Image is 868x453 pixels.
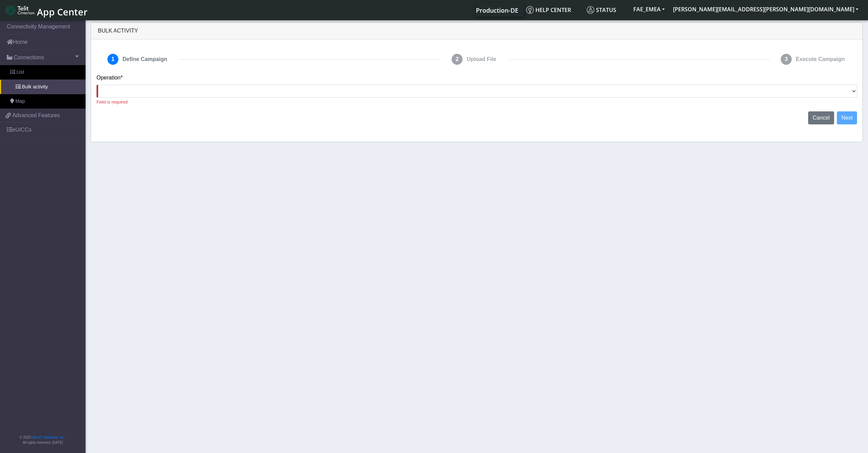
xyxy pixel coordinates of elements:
[31,436,65,439] a: Telit IoT Solutions, Inc.
[526,6,534,14] img: knowledge.svg
[96,99,128,105] small: Field is required
[96,74,123,82] label: Operation*
[5,5,34,16] img: logo-telit-cinterion-gw-new.png
[98,28,138,34] span: Bulk Activity
[523,3,584,17] a: Help center
[808,111,834,124] button: Cancel
[16,69,24,76] span: List
[837,111,857,124] button: Next
[14,53,44,62] span: Connections
[781,54,792,65] span: 3
[107,54,118,65] span: 1
[5,3,87,17] a: App Center
[37,5,88,18] span: App Center
[476,6,518,14] span: Production-DE
[813,115,830,121] span: Cancel
[629,3,669,15] button: FAE_EMEA
[587,6,616,14] span: Status
[526,6,571,14] span: Help center
[587,6,594,14] img: status.svg
[120,52,170,66] span: Define Campaign
[476,3,518,17] a: Your current platform instance
[12,111,60,120] span: Advanced Features
[464,52,499,66] span: Upload File
[584,3,629,17] a: Status
[22,83,48,91] span: Bulk activity
[15,98,25,105] span: Map
[793,52,847,66] span: Execute Campaign
[446,50,503,68] button: 2Upload File
[102,50,174,68] button: 1Define Campaign
[452,54,463,65] span: 2
[775,50,852,68] button: 3Execute Campaign
[669,3,863,15] button: [PERSON_NAME][EMAIL_ADDRESS][PERSON_NAME][DOMAIN_NAME]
